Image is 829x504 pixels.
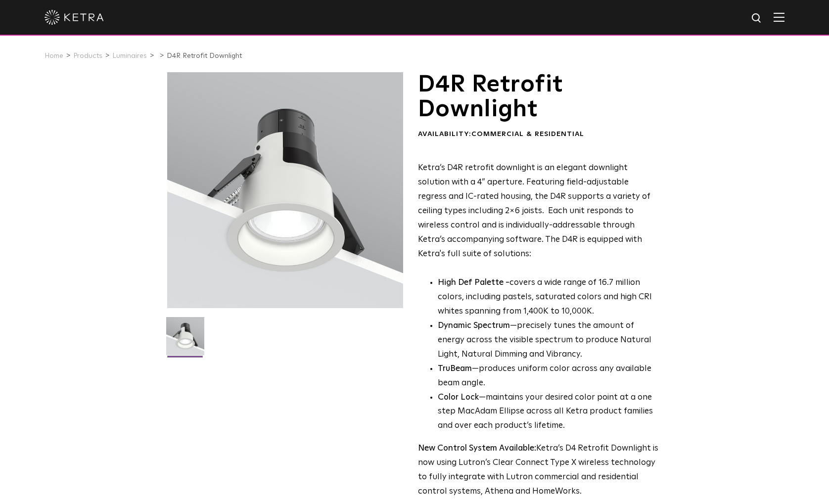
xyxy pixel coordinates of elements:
[112,52,147,59] a: Luminaires
[438,391,659,434] li: —maintains your desired color point at a one step MacAdam Ellipse across all Ketra product famili...
[438,365,472,373] strong: TruBeam
[418,130,659,139] div: Availability:
[438,276,659,319] p: covers a wide range of 16.7 million colors, including pastels, saturated colors and high CRI whit...
[774,12,784,22] img: Hamburger%20Nav.svg
[166,317,204,363] img: D4R Retrofit Downlight
[73,52,102,59] a: Products
[438,393,479,402] strong: Color Lock
[167,52,242,59] a: D4R Retrofit Downlight
[438,319,659,362] li: —precisely tunes the amount of energy across the visible spectrum to produce Natural Light, Natur...
[418,72,659,122] h1: D4R Retrofit Downlight
[418,442,659,499] p: Ketra’s D4 Retrofit Downlight is now using Lutron’s Clear Connect Type X wireless technology to f...
[438,362,659,391] li: —produces uniform color across any available beam angle.
[438,321,510,330] strong: Dynamic Spectrum
[45,10,104,25] img: ketra-logo-2019-white
[751,12,763,25] img: search icon
[438,278,509,287] strong: High Def Palette -
[45,52,63,59] a: Home
[418,161,659,261] p: Ketra’s D4R retrofit downlight is an elegant downlight solution with a 4” aperture. Featuring fie...
[471,131,584,137] span: Commercial & Residential
[418,444,536,453] strong: New Control System Available:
